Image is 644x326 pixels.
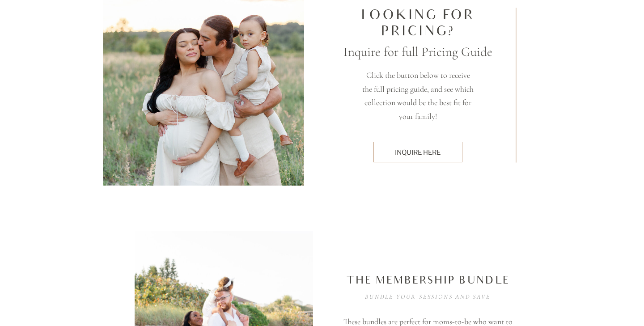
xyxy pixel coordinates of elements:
h3: Inquire for full Pricing Guide [343,42,492,62]
h2: The membership bundle [342,273,514,288]
h2: Looking for Pricing? [359,8,477,39]
a: inquire here [378,148,458,157]
p: Click the button below to receive the full pricing guide, and see which collection would be the b... [361,68,475,125]
h3: Bundle your sessions and Save [342,292,514,303]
